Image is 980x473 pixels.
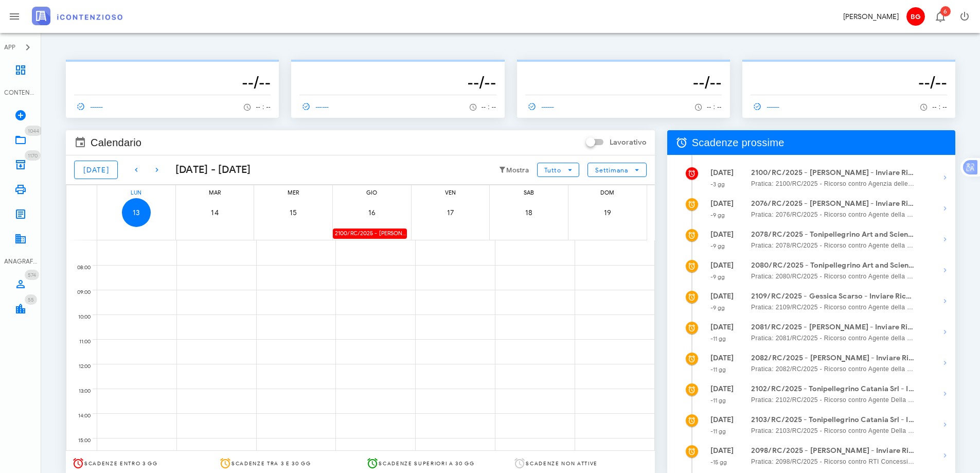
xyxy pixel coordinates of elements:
p: -------------- [525,64,722,72]
h3: --/-- [525,72,722,93]
strong: [DATE] [710,292,734,301]
button: 15 [279,198,308,227]
button: Mostra dettagli [935,167,955,188]
div: sab [490,185,568,198]
div: 14:00 [66,410,93,422]
strong: 2109/RC/2025 - Gessica Scarso - Inviare Ricorso [751,291,915,302]
strong: [DATE] [710,230,734,239]
span: Pratica: 2082/RC/2025 - Ricorso contro Agente della Riscossione - prov. di [GEOGRAPHIC_DATA] [751,364,915,374]
strong: [DATE] [710,323,734,331]
div: gio [333,185,411,198]
span: -- : -- [256,103,271,111]
div: mar [176,185,254,198]
button: Mostra dettagli [935,353,955,373]
strong: 2103/RC/2025 - Tonipellegrino Catania Srl - Inviare Ricorso [751,414,915,426]
span: -- : -- [482,103,496,111]
strong: 2076/RC/2025 - [PERSON_NAME] - Inviare Ricorso [751,198,915,209]
div: 12:00 [66,361,93,372]
div: dom [568,185,647,198]
small: -3 gg [710,181,725,188]
small: -15 gg [710,459,727,466]
strong: 2080/RC/2025 - Tonipellegrino Art and Science for Haird - Inviare Ricorso [751,260,915,271]
div: mer [254,185,332,198]
span: ------ [525,102,555,111]
strong: 2081/RC/2025 - [PERSON_NAME] - Inviare Ricorso [751,322,915,333]
button: Mostra dettagli [935,198,955,219]
span: Pratica: 2098/RC/2025 - Ricorso contro RTI Concessionario per la Riscossione Coattiva delle Entrate [751,457,915,467]
span: ------ [751,102,780,111]
span: Scadenze prossime [692,134,785,151]
div: lun [97,185,175,198]
span: 15 [279,208,308,217]
small: -11 gg [710,397,726,404]
button: 14 [201,198,229,227]
p: -------------- [299,64,496,72]
button: Mostra dettagli [935,414,955,435]
div: ANAGRAFICA [4,257,37,266]
button: 13 [122,198,151,227]
span: Pratica: 2102/RC/2025 - Ricorso contro Agente Della Riscossione - Prov. Di [GEOGRAPHIC_DATA] [751,395,915,405]
span: Pratica: 2078/RC/2025 - Ricorso contro Agente della Riscossione - prov. di [GEOGRAPHIC_DATA] [751,240,915,251]
strong: [DATE] [710,446,734,455]
strong: 2102/RC/2025 - Tonipellegrino Catania Srl - Inviare Ricorso [751,383,915,395]
div: 09:00 [66,287,93,298]
span: Pratica: 2076/RC/2025 - Ricorso contro Agente della Riscossione - prov. di [GEOGRAPHIC_DATA] [751,209,915,220]
button: Tutto [537,163,579,177]
span: 14 [201,208,229,217]
p: -------------- [751,64,947,72]
button: 19 [593,198,622,227]
span: 55 [28,296,34,303]
small: -9 gg [710,212,725,219]
button: Mostra dettagli [935,445,955,466]
strong: [DATE] [710,199,734,208]
span: Settimana [595,166,629,174]
div: 10:00 [66,311,93,323]
span: Pratica: 2080/RC/2025 - Ricorso contro Agente della Riscossione - prov. di [GEOGRAPHIC_DATA] [751,271,915,282]
span: Scadenze non attive [526,460,598,467]
button: Distintivo [928,4,952,29]
span: -- : -- [932,103,947,111]
strong: [DATE] [710,354,734,362]
span: Pratica: 2100/RC/2025 - Ricorso contro Agenzia delle Entrate - Ufficio Territoriale di [GEOGRAPHI... [751,179,915,189]
span: ------ [74,102,104,111]
p: -------------- [74,64,271,72]
button: Mostra dettagli [935,322,955,342]
strong: 2098/RC/2025 - [PERSON_NAME] - Inviare Ricorso [751,445,915,457]
span: Distintivo [25,150,41,161]
span: 17 [436,208,465,217]
a: ------ [74,99,108,114]
span: Distintivo [25,270,39,280]
a: ------ [525,99,559,114]
span: 1170 [28,152,38,159]
label: Lavorativo [610,137,647,148]
span: -- : -- [707,103,722,111]
h3: --/-- [751,72,947,93]
small: -9 gg [710,304,725,311]
small: Mostra [506,166,529,174]
button: Mostra dettagli [935,260,955,281]
div: ven [412,185,490,198]
span: 1044 [28,128,39,134]
span: 13 [122,208,151,217]
button: Mostra dettagli [935,291,955,311]
button: 18 [514,198,543,227]
img: logo-text-2x.png [32,7,122,25]
span: 19 [593,208,622,217]
span: 574 [28,272,36,278]
span: Scadenze entro 3 gg [84,460,158,467]
h3: --/-- [74,72,271,93]
span: Pratica: 2081/RC/2025 - Ricorso contro Agente della Riscossione - prov. di [GEOGRAPHIC_DATA] [751,333,915,343]
div: 11:00 [66,336,93,347]
h3: --/-- [299,72,496,93]
strong: 2100/RC/2025 - [PERSON_NAME] - Inviare Ricorso [751,167,915,179]
span: Pratica: 2103/RC/2025 - Ricorso contro Agente Della Riscossione - Prov. Di [GEOGRAPHIC_DATA] [751,426,915,436]
span: Calendario [91,134,141,151]
a: ------ [299,99,333,114]
strong: [DATE] [710,415,734,424]
div: CONTENZIOSO [4,88,37,97]
button: [DATE] [74,161,118,179]
button: BG [903,4,928,29]
div: 15:00 [66,435,93,446]
span: Scadenze tra 3 e 30 gg [231,460,311,467]
small: -9 gg [710,273,725,281]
